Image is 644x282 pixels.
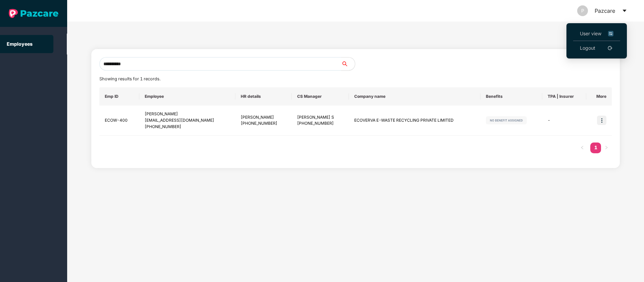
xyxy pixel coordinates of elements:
a: 1 [590,143,601,153]
div: [PERSON_NAME] S [297,114,343,121]
button: right [601,143,612,153]
img: svg+xml;base64,PHN2ZyB4bWxucz0iaHR0cDovL3d3dy53My5vcmcvMjAwMC9zdmciIHdpZHRoPSIxMjIiIGhlaWdodD0iMj... [486,116,527,124]
th: Company name [349,87,480,106]
a: Logout [580,44,595,52]
div: [EMAIL_ADDRESS][DOMAIN_NAME] [145,117,230,124]
div: [PERSON_NAME] [241,114,286,121]
img: svg+xml;base64,PHN2ZyB4bWxucz0iaHR0cDovL3d3dy53My5vcmcvMjAwMC9zdmciIHdpZHRoPSIxNiIgaGVpZ2h0PSIxNi... [608,30,613,37]
li: 1 [590,143,601,153]
li: Previous Page [577,143,588,153]
div: [PHONE_NUMBER] [297,120,343,127]
div: [PHONE_NUMBER] [241,120,286,127]
span: Showing results for 1 records. [99,76,160,81]
th: HR details [235,87,292,106]
div: [PERSON_NAME] [145,111,230,117]
span: P [581,5,584,16]
th: CS Manager [292,87,349,106]
td: ECOVERVA E-WASTE RECYCLING PRIVATE LIMITED [349,106,480,136]
td: ECOW-400 [99,106,139,136]
span: search [341,61,355,67]
a: Employees [7,41,33,47]
span: left [580,146,584,150]
div: - [548,117,581,124]
th: More [586,87,612,106]
img: icon [597,116,606,125]
th: Emp ID [99,87,139,106]
button: search [341,57,355,71]
li: Next Page [601,143,612,153]
div: [PHONE_NUMBER] [145,124,230,130]
button: left [577,143,588,153]
th: Benefits [480,87,542,106]
th: TPA | Insurer [542,87,586,106]
th: Employee [139,87,235,106]
span: caret-down [622,8,627,13]
span: User view [580,30,613,37]
span: right [604,146,608,150]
